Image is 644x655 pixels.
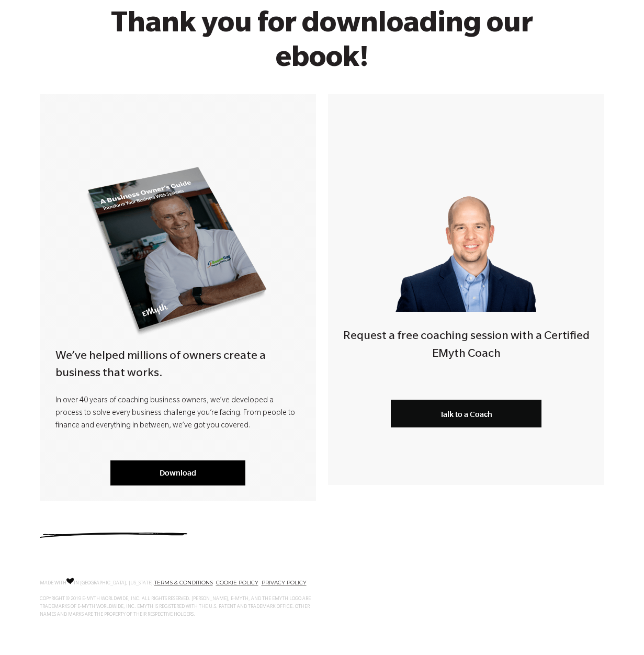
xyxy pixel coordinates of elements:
span: COPYRIGHT © 2019 E-MYTH WORLDWIDE, INC. ALL RIGHTS RESERVED. [PERSON_NAME], E-MYTH, AND THE EMYTH... [40,596,311,617]
div: Widget de chat [592,605,644,655]
img: Love [66,578,74,584]
a: TERMS & CONDITIONS [154,579,213,586]
a: PRIVACY POLICY [262,579,307,586]
p: In over 40 years of coaching business owners, we’ve developed a process to solve every business c... [55,395,301,433]
img: new_roadmap_cover_093019 [86,165,269,336]
a: Download [110,460,245,485]
img: underline.svg [40,533,187,538]
img: Smart-business-coach.png [391,176,541,312]
h4: Request a free coaching session with a Certified EMyth Coach [328,329,605,364]
span: Talk to a Coach [440,410,492,419]
h1: Thank you for downloading our ebook! [71,9,573,78]
span: IN [GEOGRAPHIC_DATA], [US_STATE]. [74,581,154,586]
a: Talk to a Coach [391,400,541,427]
span: MADE WITH [40,581,66,586]
h4: We’ve helped millions of owners create a business that works. [55,348,301,383]
iframe: Chat Widget [592,605,644,655]
a: COOKIE POLICY [216,579,258,586]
